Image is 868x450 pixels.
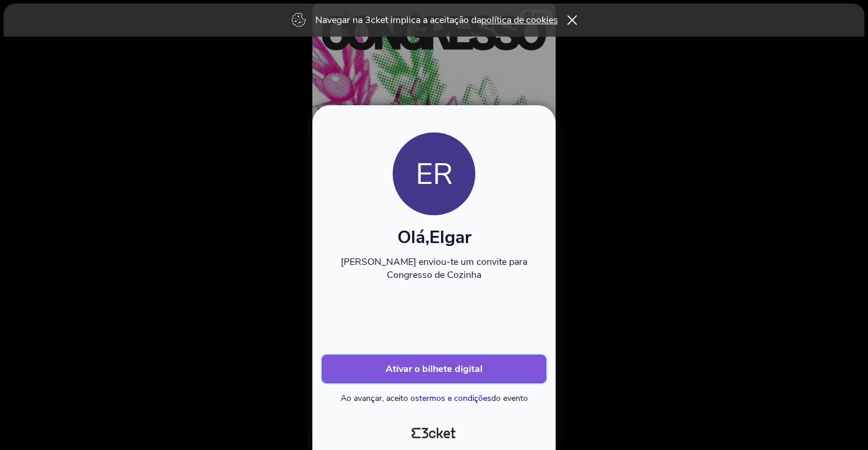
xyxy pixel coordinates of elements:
[322,255,546,281] p: [PERSON_NAME] enviou-te um convite para Congresso de Cozinha
[481,14,558,27] a: política de cookies
[419,393,491,404] a: termos e condições
[429,225,471,250] span: Elgar
[344,291,524,337] iframe: reCAPTCHA
[322,393,546,404] p: Ao avançar, aceito os do evento
[386,362,482,375] b: Ativar o bilhete digital
[322,229,546,246] h1: Olá,
[315,14,558,27] p: Navegar na 3cket implica a aceitação da
[416,154,453,195] div: ER
[322,355,546,383] button: Ativar o bilhete digital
